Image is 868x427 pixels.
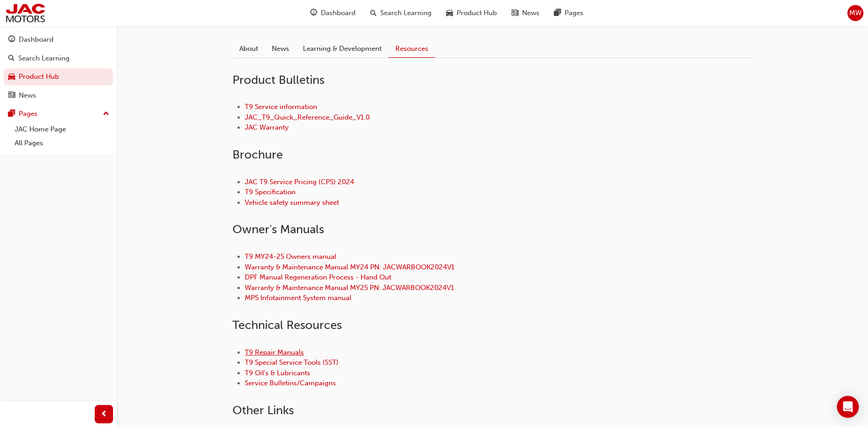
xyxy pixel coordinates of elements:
[4,105,113,122] button: Pages
[18,53,70,64] div: Search Learning
[245,294,351,302] a: MP5 Infotainment System manual
[232,73,752,88] h2: Product Bulletins
[245,178,354,186] a: JAC T9 Service Pricing (CPS) 2024
[245,263,454,271] a: Warranty & Maintenance Manual MY24 PN: JACWARBOOK2024V1
[446,7,453,19] span: car-icon
[245,273,391,281] a: DPF Manual Regeneration Process - Hand Out
[296,40,388,57] a: Learning & Development
[439,4,504,22] a: car-iconProduct Hub
[19,109,38,119] div: Pages
[370,7,377,19] span: search-icon
[232,318,752,333] h2: Technical Resources
[388,40,435,58] a: Resources
[11,136,113,150] a: All Pages
[457,8,497,18] span: Product Hub
[5,3,46,23] img: jac-portal
[11,122,113,137] a: JAC Home Page
[4,29,113,105] button: DashboardSearch LearningProduct HubNews
[245,188,296,196] a: T9 Specification
[19,90,36,101] div: News
[245,113,370,121] a: JAC_T9_Quick_Reference_Guide_V1.0
[101,409,108,420] span: prev-icon
[245,284,454,292] a: Warranty & Maintenance Manual MY25 PN: JACWARBOOK2024V1
[310,7,317,19] span: guage-icon
[847,5,863,21] button: MW
[8,36,15,44] span: guage-icon
[8,110,15,118] span: pages-icon
[522,8,539,18] span: News
[565,8,583,18] span: Pages
[512,7,518,19] span: news-icon
[245,198,339,207] a: Vehicle safety summary sheet
[8,92,15,100] span: news-icon
[19,34,54,45] div: Dashboard
[547,4,591,22] a: pages-iconPages
[245,252,336,261] a: T9 MY24-25 Owners manual
[232,40,265,57] a: About
[245,358,339,367] a: T9 Special Service Tools (SST)
[4,50,113,67] a: Search Learning
[504,4,547,22] a: news-iconNews
[245,369,310,377] a: T9 Oil's & Lubricants
[303,4,363,22] a: guage-iconDashboard
[265,40,296,57] a: News
[4,31,113,48] a: Dashboard
[232,148,752,162] h2: Brochure
[245,379,336,387] a: Service Bulletins/Campaigns
[245,103,317,111] a: T9 Service information
[8,73,15,81] span: car-icon
[232,403,752,418] h2: Other Links
[380,8,431,18] span: Search Learning
[245,348,304,356] a: T9 Repair Manuals
[232,222,752,237] h2: Owner ' s Manuals
[103,108,109,120] span: up-icon
[4,87,113,104] a: News
[554,7,561,19] span: pages-icon
[837,396,859,418] div: Open Intercom Messenger
[245,123,289,131] a: JAC Warranty
[849,8,862,18] span: MW
[321,8,356,18] span: Dashboard
[363,4,439,22] a: search-iconSearch Learning
[8,55,15,63] span: search-icon
[4,68,113,85] a: Product Hub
